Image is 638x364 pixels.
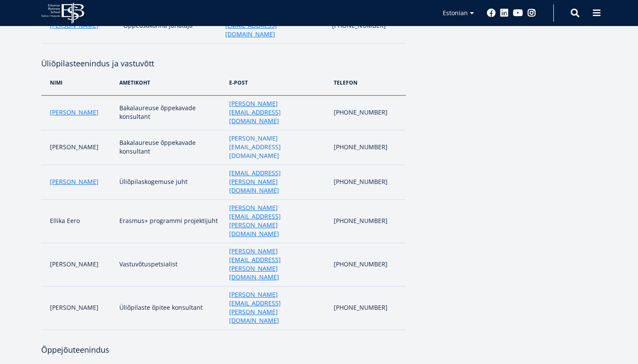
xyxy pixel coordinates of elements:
td: [PHONE_NUMBER] [329,200,406,243]
a: [PERSON_NAME][EMAIL_ADDRESS][DOMAIN_NAME] [229,99,325,125]
th: e-post [225,70,329,95]
td: Õppeosakonna juhataja [119,9,221,43]
td: [PHONE_NUMBER] [329,130,406,165]
td: [PHONE_NUMBER] [329,243,406,286]
a: [PERSON_NAME] [50,177,99,186]
a: [PERSON_NAME] [50,108,99,117]
p: [PHONE_NUMBER] [334,177,397,186]
a: [PERSON_NAME][EMAIL_ADDRESS][PERSON_NAME][DOMAIN_NAME] [229,203,325,238]
th: ametikoht [115,70,225,95]
h4: Üliõpilasteenindus ja vastuvõtt [41,44,406,70]
td: Erasmus+ programmi projektijuht [115,200,225,243]
td: Bakalaureuse õppekavade konsultant [115,95,225,130]
td: Vastuvõtuspetsialist [115,243,225,286]
a: [PERSON_NAME][EMAIL_ADDRESS][DOMAIN_NAME] [229,134,325,160]
td: Bakalaureuse õppekavade konsultant [115,130,225,165]
a: Facebook [487,9,496,17]
a: Youtube [513,9,523,17]
a: Instagram [527,9,536,17]
td: [PERSON_NAME] [41,130,115,165]
td: [PHONE_NUMBER] [328,9,406,43]
td: Üliõpilaskogemuse juht [115,165,225,200]
td: Ellika Eero [41,200,115,243]
th: nimi [41,70,115,95]
a: [PERSON_NAME][EMAIL_ADDRESS][PERSON_NAME][DOMAIN_NAME] [229,290,325,325]
td: [PHONE_NUMBER] [329,286,406,330]
a: Linkedin [500,9,509,17]
th: telefon [329,70,406,95]
a: [PERSON_NAME][EMAIL_ADDRESS][PERSON_NAME][DOMAIN_NAME] [229,247,325,282]
td: [PHONE_NUMBER] [329,95,406,130]
td: [PERSON_NAME] [41,243,115,286]
a: [EMAIL_ADDRESS][PERSON_NAME][DOMAIN_NAME] [229,169,325,195]
h4: Õppejõuteenindus [41,330,406,356]
td: [PERSON_NAME] [41,286,115,330]
td: Üliõpilaste õpitee konsultant [115,286,225,330]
